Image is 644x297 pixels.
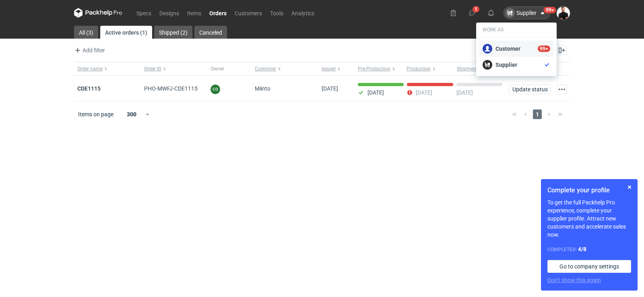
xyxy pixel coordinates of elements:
[547,245,631,254] div: Completed:
[512,87,547,92] span: Update status
[625,182,634,192] button: Skip for now
[457,66,478,72] span: Shipment
[266,8,287,18] a: Tools
[483,44,550,54] div: Customer
[547,260,631,273] a: Go to company settings
[211,66,224,72] span: Owner
[205,8,231,18] a: Orders
[358,66,390,72] span: Pre-Production
[141,62,208,75] button: Order ID
[231,8,266,18] a: Customers
[100,26,152,39] a: Active orders (1)
[504,6,557,19] button: Supplier99+
[546,7,554,13] div: 99+
[73,45,105,55] span: Add filter
[407,66,431,72] span: Production
[322,85,338,92] span: 04/04/2024
[132,8,155,18] a: Specs
[74,26,98,39] a: All (3)
[74,8,122,18] svg: Packhelp Pro
[322,66,336,72] span: Issued
[456,89,473,96] p: [DATE]
[144,85,198,92] span: PHO-MWFJ-CDE1115
[119,109,145,120] div: 300
[455,62,506,75] button: Shipment
[154,26,192,39] a: Shipped (2)
[367,89,384,96] p: [DATE]
[78,110,114,118] span: Items on page
[255,85,270,92] span: Miinto
[252,62,318,75] button: Customer
[211,85,220,94] figcaption: CO
[547,198,631,239] p: To get the full Packhelp Pro experience, complete your supplier profile. Attract new customers an...
[466,6,479,19] button: 1
[476,23,557,37] div: Work as
[557,6,570,20] img: Tomasz Kubiak
[540,46,548,52] div: 99+
[355,62,405,75] button: Pre-Production
[505,8,537,18] div: Supplier
[194,26,227,39] a: Canceled
[416,89,432,96] p: [DATE]
[155,8,183,18] a: Designs
[578,246,586,252] strong: 4 / 8
[77,85,101,92] a: CDE1115
[144,66,161,72] span: Order ID
[74,62,141,75] button: Order name
[77,66,103,72] span: Order name
[183,8,205,18] a: Items
[509,85,551,94] button: Update status
[547,186,631,195] h1: Complete your profile
[287,8,318,18] a: Analytics
[533,109,542,119] span: 1
[72,45,105,55] button: Add filter
[557,85,567,94] button: Actions
[255,66,276,72] span: Customer
[483,60,550,70] div: Supplier
[547,276,601,284] button: Don’t show this again
[405,62,455,75] button: Production
[318,62,355,75] button: Issued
